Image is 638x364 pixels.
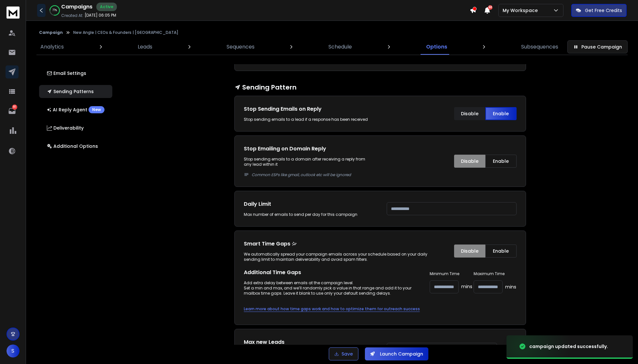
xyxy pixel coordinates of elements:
p: Get Free Credits [585,7,622,14]
h1: Daily Limit [244,200,374,208]
div: Stop sending emails to a lead if a response has been received [244,117,374,122]
p: [DATE] 06:05 PM [85,13,116,18]
a: Learn more about how time gaps work and how to optimize them for outreach success [244,302,420,315]
div: Active [96,3,117,11]
div: Sameer says… [5,113,125,128]
h1: Stop Emailing on Domain Reply [244,145,374,153]
p: Deliverability [47,125,84,131]
button: Emoji picker [10,213,15,218]
div: Have a good day! [10,83,102,90]
div: but the problem is back again [46,98,125,113]
p: New Angle | CEOs & Founders | [GEOGRAPHIC_DATA] [73,30,178,35]
button: Gif picker [21,213,26,218]
p: Analytics [40,43,64,51]
button: Deliverability [39,121,112,134]
button: Upload attachment [31,213,36,218]
a: Schedule [325,39,356,55]
h1: Additional Time Gaps [244,269,417,276]
button: Send a message… [112,211,122,221]
a: Subsequences [517,39,562,55]
textarea: Message… [6,200,124,211]
button: Pause Campaign [567,40,628,53]
div: With the name aspire partners. [49,132,120,139]
div: New [89,106,104,113]
p: Smart Time Gaps [244,240,441,248]
h1: Stop Sending Emails on Reply [244,105,374,113]
div: With the name aspire partners. [43,128,125,143]
img: logo [7,7,20,19]
a: Analytics [36,39,68,55]
p: Learn more about how time gaps work and how to optimize them for outreach success [244,306,420,312]
p: Stop sending emails to a domain after receiving a reply from any lead within it [244,157,374,177]
button: Enable [485,245,517,258]
p: Minimum Time [430,271,472,276]
p: Sending Patterns [47,88,94,95]
p: Leads [138,43,152,51]
p: Sequences [227,43,255,51]
button: Launch Campaign [365,347,428,360]
span: 50 [488,5,492,10]
div: Lakshita says… [5,147,125,205]
button: Disable [454,245,485,258]
button: AI Reply AgentNew [39,103,112,116]
button: S [7,344,20,357]
button: Home [114,3,126,15]
p: mins [505,284,516,290]
a: 81 [6,105,19,118]
a: Leads [134,39,156,55]
button: Campaign [39,30,63,35]
p: AI Reply Agent [47,106,104,113]
div: Sameer says… [5,128,125,148]
p: 81 [12,105,17,110]
button: Save [329,347,358,360]
p: Active [32,8,45,15]
p: Options [426,43,447,51]
h1: Campaigns [61,3,92,11]
p: Maximum Time [474,271,516,276]
p: Add extra delay between emails at the campaign level. Set a min and max, and we’ll randomly pick ... [244,280,417,296]
div: Hey [PERSON_NAME], are you referring to the additional time gaps as before? I only changed it for... [10,151,102,196]
p: Additional Options [47,143,98,149]
h1: Sending Pattern [234,83,526,92]
div: We automatically spread your campaign emails across your schedule based on your daily sending lim... [244,252,441,262]
button: Enable [485,155,517,168]
p: My Workspace [503,7,540,14]
div: but the problem is back again [51,102,120,109]
button: Enable [485,107,517,120]
div: Hey [PERSON_NAME], are you referring to the additional time gaps as before? I only changed it for... [5,147,107,200]
p: mins [461,283,472,290]
div: Sameer says… [5,98,125,113]
button: Get Free Credits [571,4,627,17]
p: Common ESPs like gmail, outlook etc will be ignored [252,172,374,177]
p: Created At: [61,13,83,18]
div: campaign updated successfully. [529,343,608,350]
h1: [PERSON_NAME] [32,3,74,8]
div: with the other campaigns [61,117,120,124]
img: Profile image for Lakshita [19,4,29,14]
div: No issues, I hope this helps and if you ever need anything, please reach out to us! [10,61,102,80]
button: go back [4,3,17,15]
div: Max number of emails to send per day for this campaign [244,212,374,217]
div: with the other campaigns [56,113,125,128]
p: Subsequences [521,43,558,51]
a: Options [422,39,451,55]
button: Email Settings [39,67,112,80]
button: Additional Options [39,140,112,153]
a: Sequences [223,39,258,55]
button: Disable [454,107,485,120]
button: Disable [454,155,485,168]
h1: Max new Leads [244,338,374,346]
p: Schedule [328,43,352,51]
button: Sending Patterns [39,85,112,98]
p: Email Settings [47,70,86,77]
p: 77 % [52,8,57,12]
